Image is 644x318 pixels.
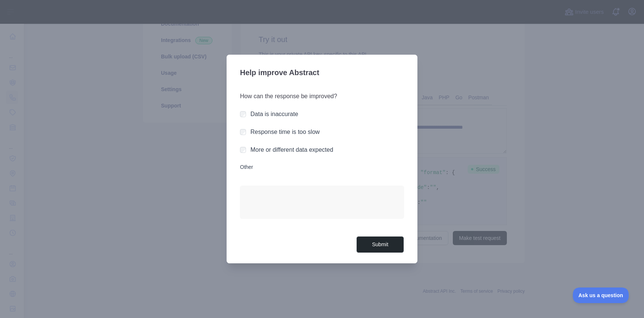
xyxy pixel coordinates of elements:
[250,111,298,117] label: Data is inaccurate
[240,92,404,101] h3: How can the response be improved?
[250,147,333,153] label: More or different data expected
[356,236,404,253] button: Submit
[240,64,404,83] h3: Help improve Abstract
[250,129,320,135] label: Response time is too slow
[240,163,404,171] label: Other
[573,288,629,303] iframe: Toggle Customer Support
